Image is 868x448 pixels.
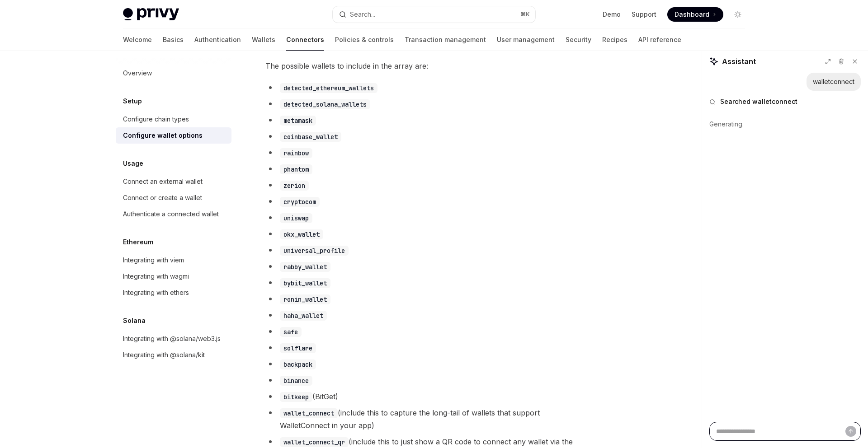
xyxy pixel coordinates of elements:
[280,181,309,191] code: zerion
[123,68,152,79] div: Overview
[116,65,231,81] a: Overview
[280,164,312,174] code: phantom
[350,9,375,20] div: Search...
[280,408,338,418] code: wallet_connect
[731,7,745,22] button: Toggle dark mode
[123,209,219,219] div: Authenticate a connected wallet
[123,237,153,247] h5: Ethereum
[265,390,591,403] li: (BitGet)
[123,192,202,203] div: Connect or create a wallet
[280,213,312,223] code: uniswap
[280,262,330,272] code: rabby_wallet
[116,190,231,206] a: Connect or create a wallet
[116,206,231,222] a: Authenticate a connected wallet
[123,96,142,107] h5: Setup
[123,271,189,282] div: Integrating with wagmi
[280,311,327,321] code: haha_wallet
[813,77,854,86] div: walletconnect
[123,158,143,169] h5: Usage
[123,315,146,326] h5: Solana
[520,11,530,18] span: ⌘ K
[280,376,312,386] code: binance
[265,406,591,432] li: (include this to capture the long-tail of wallets that support WalletConnect in your app)
[280,246,349,256] code: universal_profile
[116,285,231,301] a: Integrating with ethers
[280,148,312,158] code: rainbow
[709,97,861,106] button: Searched walletconnect
[265,60,591,72] span: The possible wallets to include in the array are:
[709,112,861,136] div: Generating.
[566,29,591,51] a: Security
[280,197,320,207] code: cryptocom
[280,132,341,142] code: coinbase_wallet
[116,173,231,190] a: Connect an external wallet
[123,130,203,141] div: Configure wallet options
[280,294,330,304] code: ronin_wallet
[116,252,231,268] a: Integrating with viem
[123,287,189,298] div: Integrating with ethers
[602,29,627,51] a: Recipes
[280,278,330,288] code: bybit_wallet
[280,327,302,337] code: safe
[280,359,316,369] code: backpack
[632,10,656,19] a: Support
[638,29,681,51] a: API reference
[116,347,231,363] a: Integrating with @solana/kit
[123,255,184,266] div: Integrating with viem
[280,392,312,402] code: bitkeep
[720,97,797,106] span: Searched walletconnect
[280,229,323,239] code: okx_wallet
[280,83,377,93] code: detected_ethereum_wallets
[123,8,179,21] img: light logo
[116,127,231,144] a: Configure wallet options
[123,176,203,187] div: Connect an external wallet
[675,10,709,19] span: Dashboard
[497,29,555,51] a: User management
[252,29,275,51] a: Wallets
[280,116,316,126] code: metamask
[123,29,152,51] a: Welcome
[116,111,231,127] a: Configure chain types
[123,114,189,125] div: Configure chain types
[123,333,221,344] div: Integrating with @solana/web3.js
[286,29,324,51] a: Connectors
[194,29,241,51] a: Authentication
[116,268,231,285] a: Integrating with wagmi
[722,56,756,67] span: Assistant
[603,10,621,19] a: Demo
[405,29,486,51] a: Transaction management
[333,6,535,23] button: Search...⌘K
[280,343,316,353] code: solflare
[667,7,723,22] a: Dashboard
[163,29,184,51] a: Basics
[116,331,231,347] a: Integrating with @solana/web3.js
[845,426,856,437] button: Send message
[123,350,205,360] div: Integrating with @solana/kit
[280,99,370,109] code: detected_solana_wallets
[335,29,394,51] a: Policies & controls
